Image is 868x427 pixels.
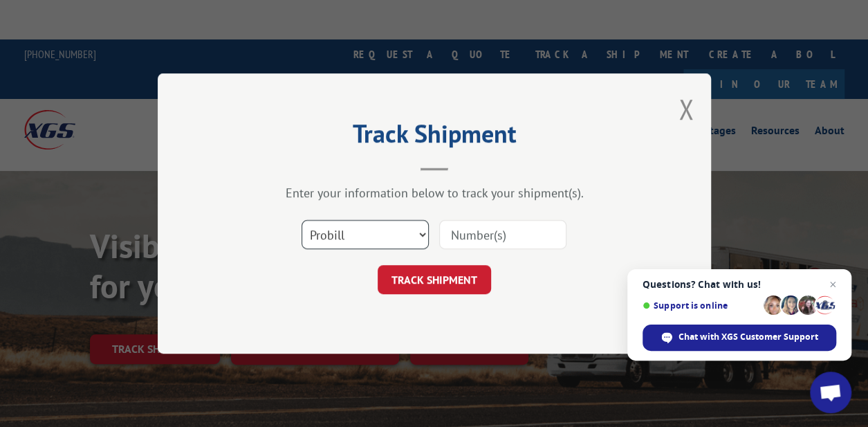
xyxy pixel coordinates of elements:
[678,331,818,343] span: Chat with XGS Customer Support
[643,325,836,351] div: Chat with XGS Customer Support
[439,220,566,249] input: Number(s)
[643,279,836,290] span: Questions? Chat with us!
[824,276,841,293] span: Close chat
[378,265,491,294] button: TRACK SHIPMENT
[227,124,642,150] h2: Track Shipment
[227,185,642,201] div: Enter your information below to track your shipment(s).
[643,300,759,311] span: Support is online
[678,91,694,127] button: Close modal
[810,372,851,413] div: Open chat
